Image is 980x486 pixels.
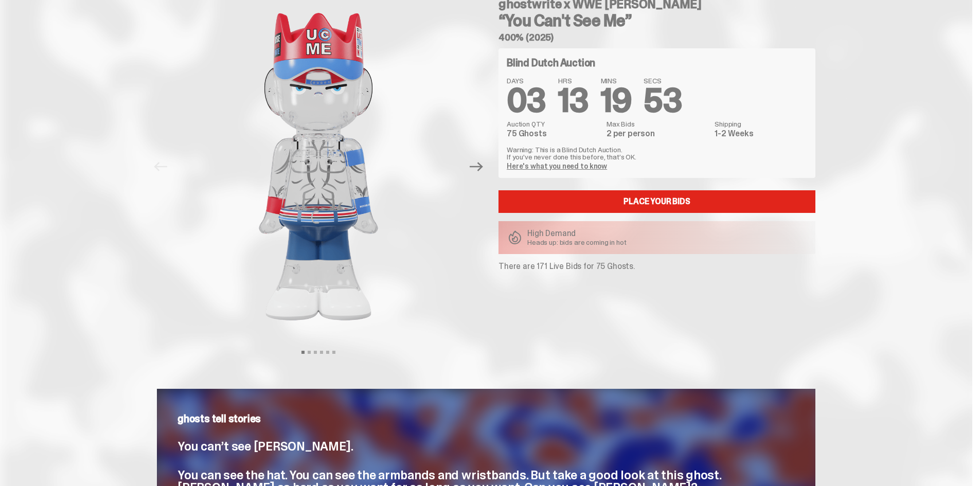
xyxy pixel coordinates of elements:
a: Place your Bids [498,190,815,213]
h3: “You Can't See Me” [498,12,815,29]
button: View slide 3 [314,351,317,354]
button: View slide 1 [301,351,305,354]
button: Next [465,155,488,178]
button: View slide 6 [332,351,335,354]
span: 13 [558,79,589,122]
dt: Auction QTY [507,120,600,128]
button: View slide 4 [320,351,323,354]
h5: 400% (2025) [498,33,815,42]
span: 53 [644,79,682,122]
span: 19 [601,79,632,122]
dt: Max Bids [607,120,708,128]
a: Here's what you need to know [507,161,607,171]
dd: 2 per person [607,130,708,138]
p: ghosts tell stories [177,413,795,424]
dt: Shipping [715,120,807,128]
button: View slide 2 [308,351,311,354]
span: DAYS [507,77,546,84]
span: 03 [507,79,546,122]
dd: 75 Ghosts [507,130,600,138]
p: There are 171 Live Bids for 75 Ghosts. [498,262,815,271]
p: Warning: This is a Blind Dutch Auction. If you’ve never done this before, that’s OK. [507,146,807,160]
dd: 1-2 Weeks [715,130,807,138]
span: HRS [558,77,589,84]
span: You can’t see [PERSON_NAME]. [177,438,353,454]
h4: Blind Dutch Auction [507,58,595,68]
button: View slide 5 [326,351,329,354]
p: Heads up: bids are coming in hot [527,239,627,246]
span: MINS [601,77,632,84]
span: SECS [644,77,682,84]
p: High Demand [527,229,627,238]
